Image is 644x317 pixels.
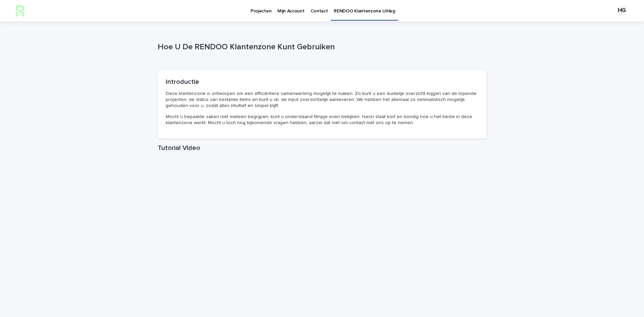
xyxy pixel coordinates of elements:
div: HG [616,5,627,16]
p: Mocht u bepaalde zaken niet meteen begrijpen, kunt u onderstaand filmpje even bekijken, hierin st... [166,114,478,126]
p: Deze klantenzone is ontworpen om een efficiëntere samenwerking mogelijk te maken. Zo kunt u een d... [166,91,478,109]
img: h2KIERbZRTK6FourSpbg [13,4,27,17]
p: Hoe U De RENDOO Klantenzone Kunt Gebruiken [158,42,484,52]
h2: Introductie [166,78,478,86]
h1: Tutorial Video [158,144,486,152]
